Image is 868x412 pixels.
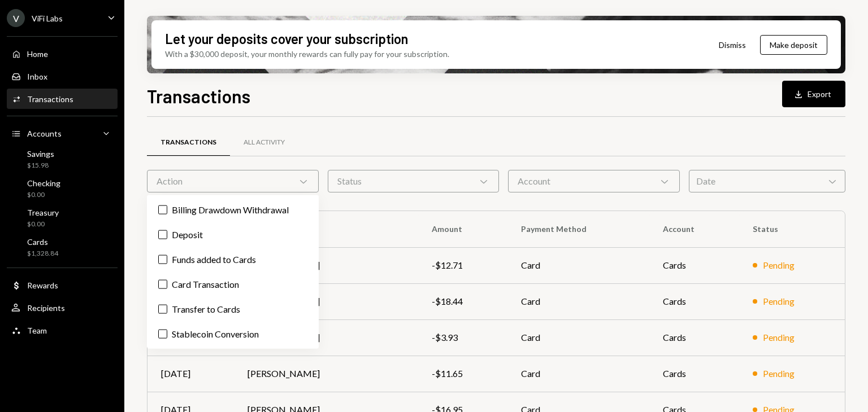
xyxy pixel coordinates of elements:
[763,367,795,380] div: Pending
[27,178,60,188] div: Checking
[158,330,167,339] button: Stablecoin Conversion
[27,129,62,138] div: Accounts
[27,208,59,217] div: Treasury
[7,89,118,109] a: Transactions
[763,331,795,344] div: Pending
[649,211,739,247] th: Account
[763,258,795,272] div: Pending
[160,138,216,147] div: Transactions
[158,280,167,289] button: Card Transaction
[161,367,220,380] div: [DATE]
[7,9,25,27] div: V
[234,247,418,283] td: [PERSON_NAME]
[760,35,827,55] button: Make deposit
[158,230,167,239] button: Deposit
[689,170,845,192] div: Date
[27,220,59,229] div: $0.00
[507,247,649,283] td: Card
[7,204,118,231] a: Treasury$0.00
[7,234,118,261] a: Cards$1,328.84
[165,29,408,48] div: Let your deposits cover your subscription
[230,128,298,157] a: All Activity
[32,14,63,23] div: ViFi Labs
[27,49,48,59] div: Home
[27,94,73,104] div: Transactions
[151,200,314,220] label: Billing Drawdown Withdrawal
[649,283,739,319] td: Cards
[151,274,314,295] label: Card Transaction
[27,249,58,258] div: $1,328.84
[151,299,314,319] label: Transfer to Cards
[763,295,795,308] div: Pending
[508,170,680,192] div: Account
[27,72,47,81] div: Inbox
[234,356,418,392] td: [PERSON_NAME]
[782,81,845,107] button: Export
[147,170,319,192] div: Action
[507,283,649,319] td: Card
[27,326,47,335] div: Team
[151,249,314,270] label: Funds added to Cards
[234,319,418,356] td: [PERSON_NAME]
[507,319,649,356] td: Card
[432,367,494,380] div: -$11.65
[7,297,118,318] a: Recipients
[27,161,54,170] div: $15.98
[165,48,449,60] div: With a $30,000 deposit, your monthly rewards can fully pay for your subscription.
[7,275,118,295] a: Rewards
[151,225,314,245] label: Deposit
[7,43,118,64] a: Home
[27,280,58,290] div: Rewards
[7,175,118,202] a: Checking$0.00
[147,85,250,107] h1: Transactions
[158,205,167,214] button: Billing Drawdown Withdrawal
[649,247,739,283] td: Cards
[649,356,739,392] td: Cards
[7,66,118,86] a: Inbox
[739,211,845,247] th: Status
[328,170,500,192] div: Status
[649,319,739,356] td: Cards
[507,211,649,247] th: Payment Method
[151,324,314,344] label: Stablecoin Conversion
[27,190,60,200] div: $0.00
[234,211,418,247] th: To/From
[432,331,494,344] div: -$3.93
[27,237,58,247] div: Cards
[705,32,760,58] button: Dismiss
[432,258,494,272] div: -$12.71
[432,295,494,308] div: -$18.44
[158,255,167,264] button: Funds added to Cards
[7,123,118,143] a: Accounts
[27,149,54,159] div: Savings
[244,138,285,147] div: All Activity
[158,305,167,314] button: Transfer to Cards
[507,356,649,392] td: Card
[418,211,507,247] th: Amount
[234,283,418,319] td: [PERSON_NAME]
[7,320,118,340] a: Team
[147,128,230,157] a: Transactions
[27,303,65,313] div: Recipients
[7,146,118,173] a: Savings$15.98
